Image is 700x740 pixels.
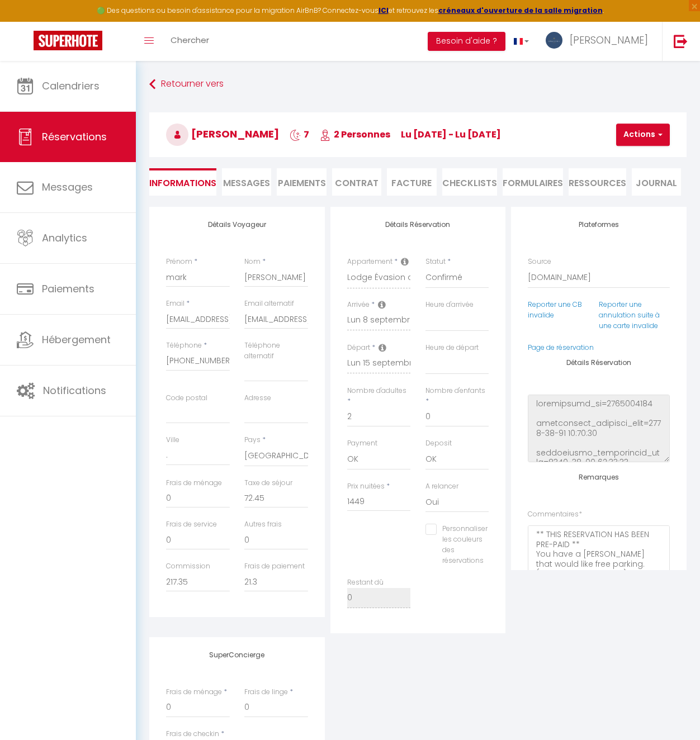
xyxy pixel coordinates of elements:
label: Frais de checkin [166,729,219,739]
label: Frais de ménage [166,478,222,488]
a: créneaux d'ouverture de la salle migration [438,6,603,15]
label: Payment [347,438,377,449]
span: 7 [290,128,309,141]
span: Hébergement [42,333,111,347]
li: Ressources [569,168,626,196]
label: Arrivée [347,300,370,310]
label: Téléphone [166,340,202,351]
label: Autres frais [244,519,282,530]
label: Téléphone alternatif [244,340,308,362]
h4: Détails Réservation [528,359,670,367]
label: Email alternatif [244,298,294,309]
button: Actions [616,124,670,146]
h4: SuperConcierge [166,651,308,659]
label: Source [528,257,551,267]
span: 2 Personnes [320,128,390,141]
label: Commission [166,561,210,572]
label: Adresse [244,393,271,404]
h4: Plateformes [528,221,670,229]
label: Taxe de séjour [244,478,292,488]
label: Frais de ménage [166,687,222,698]
li: FORMULAIRES [503,168,563,196]
a: Reporter une CB invalide [528,300,582,320]
a: Retourner vers [149,74,687,94]
label: Ville [166,435,179,445]
a: ICI [379,6,389,15]
label: Départ [347,343,370,353]
a: ... [PERSON_NAME] [537,22,662,61]
label: A relancer [425,481,458,492]
span: [PERSON_NAME] [570,33,648,47]
label: Code postal [166,393,207,404]
li: Contrat [332,168,381,196]
span: Messages [42,180,93,194]
h4: Remarques [528,473,670,481]
span: [PERSON_NAME] [166,127,279,141]
label: Heure d'arrivée [425,300,474,310]
label: Pays [244,435,261,445]
label: Heure de départ [425,343,479,353]
label: Nombre d'enfants [425,386,485,396]
label: Frais de paiement [244,561,305,572]
label: Prénom [166,257,192,267]
li: CHECKLISTS [442,168,497,196]
label: Email [166,298,185,309]
a: Chercher [162,22,217,61]
span: Calendriers [42,79,100,93]
img: logout [674,34,688,48]
label: Commentaires [528,509,582,520]
button: Besoin d'aide ? [428,32,505,51]
a: Page de réservation [528,343,594,352]
span: Paiements [42,282,94,296]
label: Prix nuitées [347,481,385,492]
h4: Détails Réservation [347,221,489,229]
label: Frais de service [166,519,217,530]
label: Appartement [347,257,392,267]
span: Chercher [171,34,209,46]
span: lu [DATE] - lu [DATE] [401,128,501,141]
a: Reporter une annulation suite à une carte invalide [599,300,660,330]
span: Notifications [43,383,106,397]
label: Frais de linge [244,687,288,698]
button: Ouvrir le widget de chat LiveChat [9,4,42,38]
img: ... [546,32,562,49]
label: Personnaliser les couleurs des réservations [437,524,488,566]
li: Informations [149,168,216,196]
span: Messages [223,177,270,189]
label: Nombre d'adultes [347,386,406,396]
span: Réservations [42,130,107,144]
label: Statut [425,257,446,267]
label: Restant dû [347,577,384,588]
span: Analytics [42,231,87,245]
li: Journal [632,168,681,196]
label: Deposit [425,438,452,449]
li: Paiements [277,168,326,196]
label: Nom [244,257,261,267]
h4: Détails Voyageur [166,221,308,229]
img: Super Booking [34,31,102,50]
li: Facture [387,168,436,196]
